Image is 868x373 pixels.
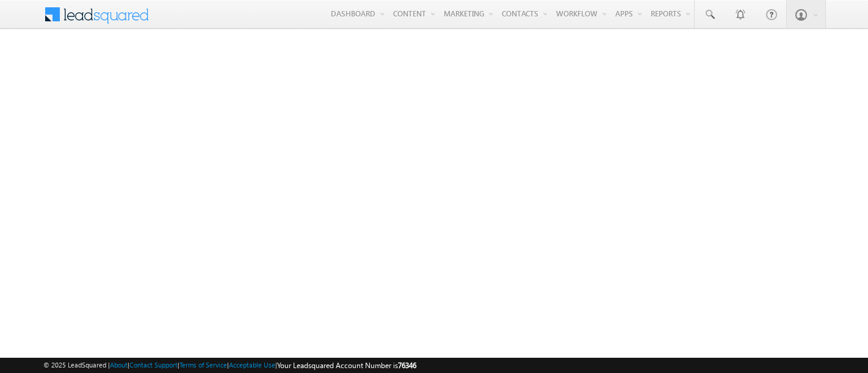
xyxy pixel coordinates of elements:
a: Contact Support [129,361,178,369]
span: © 2025 LeadSquared | | | | | [43,360,416,371]
a: Terms of Service [179,361,227,369]
span: 76346 [398,361,416,370]
a: About [110,361,128,369]
span: Your Leadsquared Account Number is [277,361,416,370]
a: Acceptable Use [229,361,275,369]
